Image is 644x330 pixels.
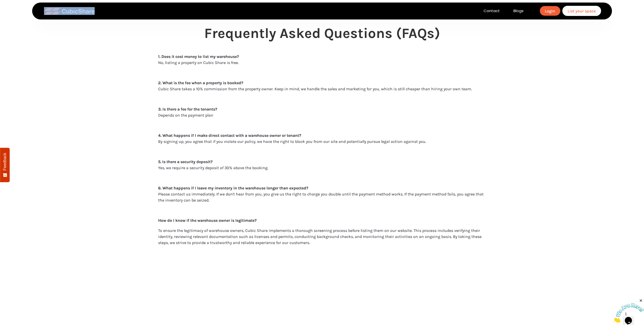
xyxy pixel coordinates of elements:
strong: 1. Does it cost money to list my warehouse? [158,54,239,59]
a: Login [540,6,560,16]
p: Please contact us immediately. If we don't hear from you, you give us the right to charge you dou... [158,185,486,203]
iframe: chat widget [613,298,644,322]
strong: 5. Is there a security deposit? [158,159,213,164]
span: Feedback [3,153,7,170]
strong: How do I know if the warehouse owner is legitimate? [158,218,257,223]
a: Contact [477,8,507,14]
p: Depends on the payment plan [158,106,486,118]
strong: 3. Is there a fee for the tenants? [158,107,217,112]
strong: 4. What happens if I make direct contact with a warehouse owner or tenant? [158,133,301,138]
a: List your space [562,6,601,16]
h2: Frequently Asked Questions (FAQs) [158,25,486,41]
a: Blogs [507,8,530,14]
p: To ensure the legitimacy of warehouse owners, Cubic Share implements a thorough screening process... [158,228,486,246]
strong: 6. What happens if I leave my inventory in the warehouse longer than expected? [158,186,308,190]
strong: 2. What is the fee when a property is booked? [158,80,243,85]
p: No, listing a property on Cubic Share is free. [158,54,486,66]
p: Yes, we require a security deposit of 30% above the booking. [158,159,486,171]
p: Cubic Share takes a 10% commission from the property owner. Keep in mind, we handle the sales and... [158,80,486,92]
span: 1 [2,2,4,6]
p: By signing up, you agree that if you violate our policy, we have the right to block you from our ... [158,133,486,145]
